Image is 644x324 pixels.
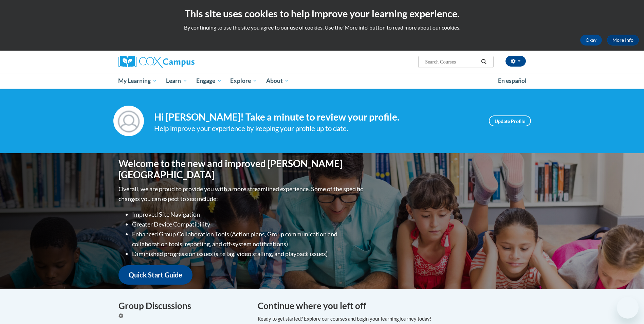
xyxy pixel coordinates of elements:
[607,35,639,46] a: More Info
[118,184,365,204] p: Overall, we are proud to provide you with a more streamlined experience. Some of the specific cha...
[580,35,602,46] button: Okay
[258,299,526,312] h4: Continue where you left off
[498,77,527,84] span: En español
[132,210,365,219] li: Improved Site Navigation
[166,77,187,85] span: Learn
[162,73,192,89] a: Learn
[132,249,365,259] li: Diminished progression issues (site lag, video stalling, and playback issues)
[118,77,157,85] span: My Learning
[489,115,531,126] a: Update Profile
[192,73,226,89] a: Engage
[118,56,247,68] a: Cox Campus
[5,24,639,31] p: By continuing to use the site you agree to our use of cookies. Use the ‘More info’ button to read...
[108,73,536,89] div: Main menu
[154,123,479,134] div: Help improve your experience by keeping your profile up to date.
[505,56,526,67] button: Account Settings
[266,77,289,85] span: About
[114,73,162,89] a: My Learning
[424,58,479,66] input: Search Courses
[132,229,365,249] li: Enhanced Group Collaboration Tools (Action plans, Group communication and collaboration tools, re...
[226,73,262,89] a: Explore
[230,77,257,85] span: Explore
[617,297,639,319] iframe: Button to launch messaging window
[118,158,365,181] h1: Welcome to the new and improved [PERSON_NAME][GEOGRAPHIC_DATA]
[5,7,639,20] h2: This site uses cookies to help improve your learning experience.
[118,56,195,68] img: Cox Campus
[479,58,489,66] button: Search
[113,106,144,136] img: Profile Image
[118,299,247,312] h4: Group Discussions
[494,74,531,88] a: En español
[196,77,222,85] span: Engage
[154,111,479,123] h4: Hi [PERSON_NAME]! Take a minute to review your profile.
[262,73,294,89] a: About
[132,219,365,229] li: Greater Device Compatibility
[118,265,192,285] a: Quick Start Guide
